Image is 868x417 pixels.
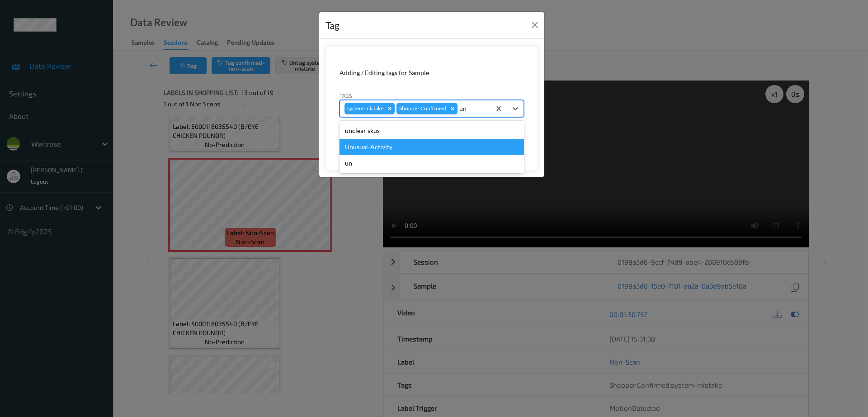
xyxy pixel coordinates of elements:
div: Remove system-mistake [385,103,395,114]
label: Tags [340,91,352,100]
div: Remove Shopper Confirmed [448,103,458,114]
div: system-mistake [344,103,385,114]
div: un [340,155,524,171]
button: Close [528,19,541,31]
div: Tag [325,18,340,33]
div: Shopper Confirmed [396,103,448,114]
div: Unusual-Activity [340,139,524,155]
div: unclear skus [340,123,524,139]
div: Adding / Editing tags for Sample [340,68,524,77]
